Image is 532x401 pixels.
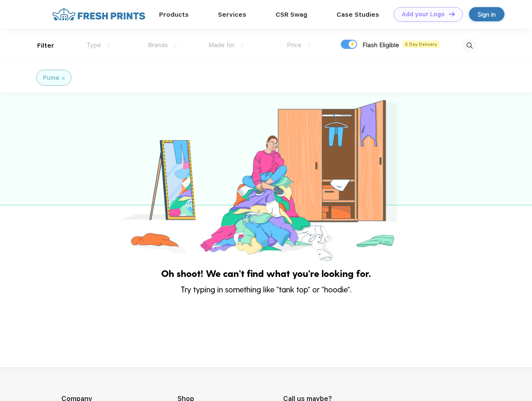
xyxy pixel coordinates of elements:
a: Sign in [469,7,504,21]
div: Add your Logo [402,11,445,18]
div: Puma [43,74,59,82]
span: 5 Day Delivery [403,41,440,48]
span: Flash Eligible [362,41,399,49]
div: Filter [37,41,54,51]
div: Sign in [478,10,496,19]
span: Brands [148,41,168,49]
img: filter_cancel.svg [62,77,65,80]
a: CSR Swag [276,11,307,18]
img: dropdown.png [308,43,311,48]
span: Type [86,41,101,49]
a: Products [159,11,189,18]
img: dropdown.png [241,43,244,48]
img: fo%20logo%202.webp [50,7,148,22]
span: Made for [208,41,235,49]
img: DT [449,12,455,16]
img: dropdown.png [107,43,110,48]
img: desktop_search.svg [463,39,476,53]
a: Services [218,11,246,18]
span: Price [287,41,301,49]
img: dropdown.png [174,43,177,48]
